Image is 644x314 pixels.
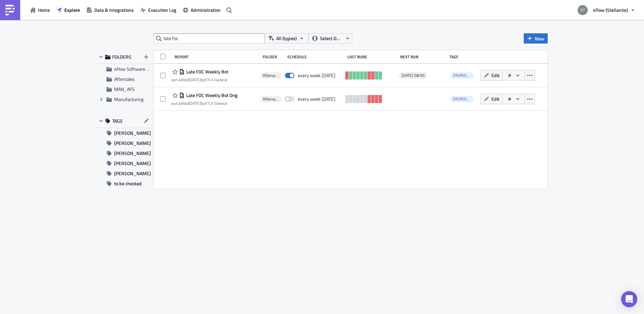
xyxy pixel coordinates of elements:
span: New [535,35,544,42]
span: to be checked [114,179,142,189]
span: Data & Integrations [94,6,134,13]
span: 4flow Software KAM [114,65,156,72]
span: Aftersales [114,75,135,83]
button: Home [27,5,53,15]
div: Last Runs [347,54,397,59]
span: Administration [191,6,221,13]
span: Edit [491,95,500,102]
span: [PERSON_NAME] [114,158,151,168]
span: [PERSON_NAME] [453,96,484,102]
div: Next Run [400,54,446,59]
div: Report [174,54,259,59]
div: Schedule [287,54,344,59]
button: All (types) [265,33,309,43]
span: FOLDERS [112,54,131,60]
div: Open Intercom Messenger [621,291,637,307]
span: Late FOC Weekly Bot Orig [185,92,237,98]
span: t.bilek [450,72,474,79]
span: Late FOC Weekly Bot [185,69,228,75]
button: [PERSON_NAME] [96,158,152,168]
button: 4flow (Stellantis) [574,3,639,18]
span: Edit [491,72,500,79]
button: Explore [53,5,83,15]
span: Aftersales [263,73,279,78]
span: Select Owner [320,35,343,42]
div: every week on Monday [298,72,335,78]
button: [PERSON_NAME] [96,138,152,148]
span: t.bilek [450,96,474,102]
div: last edited by STLA General [171,77,228,82]
div: Tags [449,54,478,59]
span: Explore [64,6,80,13]
span: [DATE] 08:00 [401,73,425,78]
button: [PERSON_NAME] [96,128,152,138]
button: Edit [480,94,503,104]
button: Execution Log [137,5,180,15]
span: [PERSON_NAME] [453,72,484,78]
button: New [524,33,548,43]
div: last edited by STLA General [171,101,237,106]
span: All (types) [276,35,297,42]
button: [PERSON_NAME] [96,148,152,158]
span: Manufacturing [114,96,143,103]
span: [PERSON_NAME] [114,148,151,158]
button: to be checked [96,179,152,189]
time: 2025-05-26T13:24:39Z [189,100,201,106]
button: [PERSON_NAME] [96,168,152,179]
img: PushMetrics [5,5,15,15]
div: Folder [263,54,284,59]
button: Edit [480,70,503,81]
span: Aftersales [263,96,279,102]
button: Data & Integrations [83,5,137,15]
span: [PERSON_NAME] [114,168,151,179]
span: [PERSON_NAME] [114,128,151,138]
span: 4flow (Stellantis) [593,6,628,13]
time: 2025-08-04T07:14:48Z [189,76,201,83]
span: MAN_AFS [114,86,135,93]
span: Home [38,6,50,13]
span: [PERSON_NAME] [114,138,151,148]
span: Execution Log [148,6,176,13]
button: Administration [180,5,224,15]
input: Search Reports [154,33,265,43]
span: TAGS [112,118,123,124]
img: Avatar [577,4,588,16]
button: Select Owner [309,33,352,43]
div: every week on Monday [298,96,335,102]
